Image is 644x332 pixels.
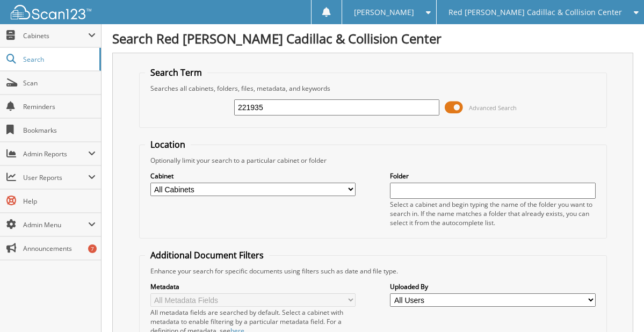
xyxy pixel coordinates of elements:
[11,5,91,19] img: scan123-logo-white.svg
[23,244,96,253] span: Announcements
[448,9,622,16] span: Red [PERSON_NAME] Cadillac & Collision Center
[23,220,88,229] span: Admin Menu
[23,173,88,182] span: User Reports
[23,102,96,111] span: Reminders
[23,149,88,158] span: Admin Reports
[145,139,191,150] legend: Location
[150,282,356,291] label: Metadata
[145,84,601,93] div: Searches all cabinets, folders, files, metadata, and keywords
[390,200,595,227] div: Select a cabinet and begin typing the name of the folder you want to search in. If the name match...
[145,266,601,276] div: Enhance your search for specific documents using filters such as date and file type.
[23,197,96,206] span: Help
[112,30,633,47] h1: Search Red [PERSON_NAME] Cadillac & Collision Center
[145,156,601,165] div: Optionally limit your search to a particular cabinet or folder
[23,55,94,64] span: Search
[150,171,356,181] label: Cabinet
[23,126,96,135] span: Bookmarks
[590,280,644,332] iframe: Chat Widget
[88,244,97,253] div: 7
[390,171,595,181] label: Folder
[469,104,517,112] span: Advanced Search
[354,9,414,16] span: [PERSON_NAME]
[390,282,595,291] label: Uploaded By
[23,78,96,88] span: Scan
[23,31,88,40] span: Cabinets
[145,249,269,261] legend: Additional Document Filters
[145,67,207,78] legend: Search Term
